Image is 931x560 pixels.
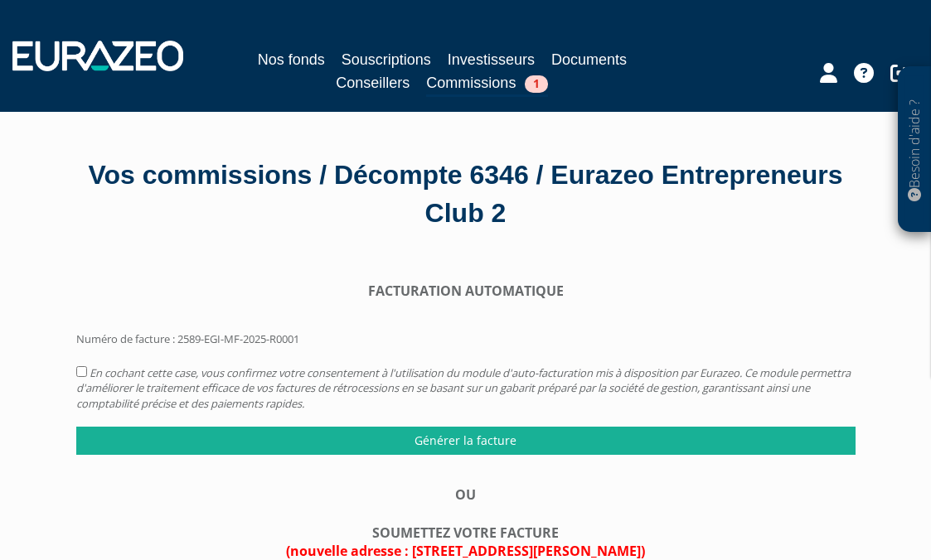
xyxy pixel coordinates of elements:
div: FACTURATION AUTOMATIQUE [76,282,856,301]
form: Numéro de facture : 2589-EGI-MF-2025-R0001 [76,282,856,362]
div: Vos commissions / Décompte 6346 / Eurazeo Entrepreneurs Club 2 [76,157,856,232]
a: Investisseurs [448,48,535,71]
a: Souscriptions [342,48,431,71]
em: En cochant cette case, vous confirmez votre consentement à l'utilisation du module d'auto-factura... [76,365,851,411]
p: Besoin d'aide ? [905,75,924,224]
img: 1732889491-logotype_eurazeo_blanc_rvb.png [12,41,183,70]
a: Nos fonds [258,48,325,71]
span: (nouvelle adresse : [STREET_ADDRESS][PERSON_NAME]) [286,542,645,560]
span: 1 [525,75,548,93]
input: Générer la facture [76,427,856,455]
a: Documents [551,48,627,71]
a: Commissions1 [426,71,548,97]
a: Conseillers [336,71,410,94]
